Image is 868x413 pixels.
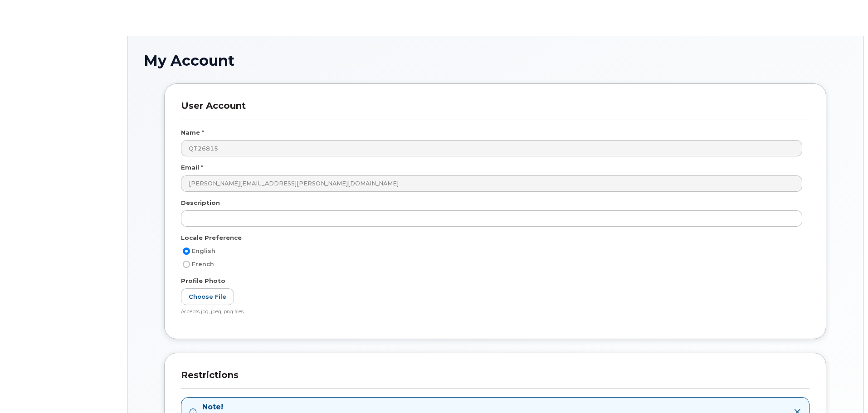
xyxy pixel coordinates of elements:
input: English [183,248,190,255]
span: English [192,248,215,254]
div: Accepts jpg, jpeg, png files [181,309,802,316]
label: Name * [181,128,204,137]
label: Profile Photo [181,277,225,285]
label: Locale Preference [181,233,242,242]
h3: User Account [181,100,809,120]
label: Description [181,199,220,207]
h1: My Account [144,53,847,68]
h3: Restrictions [181,369,809,389]
label: Choose File [181,288,234,305]
span: French [192,261,214,267]
input: French [183,261,190,268]
label: Email * [181,163,203,172]
strong: Note! [202,402,595,413]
